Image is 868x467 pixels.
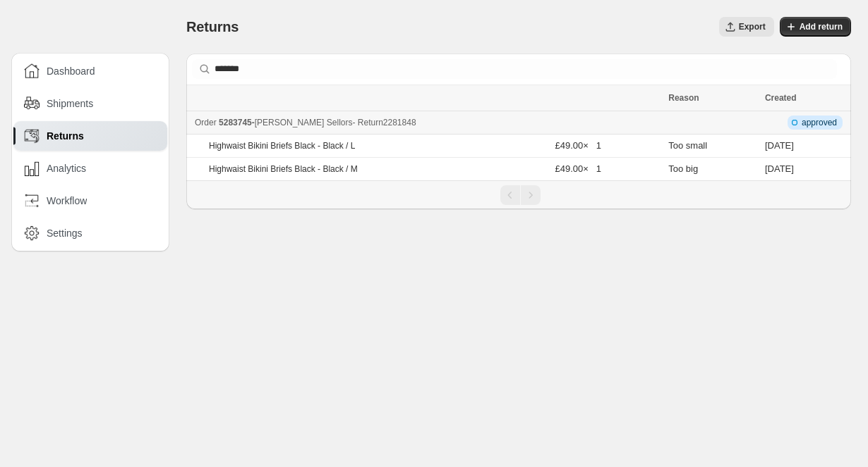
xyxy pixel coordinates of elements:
[47,129,84,143] span: Returns
[47,194,87,208] span: Workflow
[219,118,252,127] span: 5283745
[47,161,86,175] span: Analytics
[209,163,358,175] p: Highwaist Bikini Briefs Black - Black / M
[209,140,355,151] p: Highwaist Bikini Briefs Black - Black / L
[255,118,353,127] span: [PERSON_NAME] Sellors
[47,226,83,240] span: Settings
[352,118,416,127] span: - Return 2281848
[195,118,217,127] span: Order
[739,21,766,32] span: Export
[802,117,837,128] span: approved
[555,140,601,151] span: £49.00 × 1
[664,135,761,158] td: Too small
[765,140,794,151] time: Saturday, September 20, 2025 at 2:05:56 PM
[668,93,699,103] span: Reason
[800,21,843,32] span: Add return
[765,163,794,174] time: Saturday, September 20, 2025 at 2:05:56 PM
[47,96,93,111] span: Shipments
[186,19,239,35] span: Returns
[47,64,95,78] span: Dashboard
[195,116,660,130] div: -
[555,163,601,174] span: £49.00 × 1
[719,17,774,37] button: Export
[765,93,797,103] span: Created
[664,158,761,181] td: Too big
[186,180,851,209] nav: Pagination
[780,17,851,37] button: Add return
